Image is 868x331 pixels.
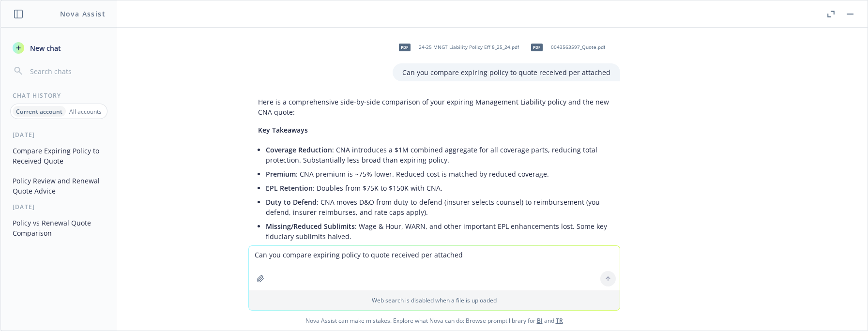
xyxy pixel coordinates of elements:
[60,9,106,19] h1: Nova Assist
[9,39,109,57] button: New chat
[393,35,521,60] div: pdf24-25 MNGT Liability Policy Eff 8_25_24.pdf
[28,64,105,78] input: Search chats
[266,167,610,181] li: : CNA premium is ~75% lower. Reduced cost is matched by reduced coverage.
[28,43,61,53] span: New chat
[556,316,563,325] a: TR
[266,197,317,207] span: Duty to Defend
[537,316,543,325] a: BI
[402,67,610,77] p: Can you compare expiring policy to quote received per attached
[266,219,610,243] li: : Wage & Hour, WARN, and other important EPL enhancements lost. Some key fiduciary sublimits halved.
[399,44,411,51] span: pdf
[69,107,102,116] p: All accounts
[258,97,610,117] p: Here is a comprehensive side-by-side comparison of your expiring Management Liability policy and ...
[9,143,109,169] button: Compare Expiring Policy to Received Quote
[1,131,117,139] div: [DATE]
[9,173,109,199] button: Policy Review and Renewal Quote Advice
[266,143,610,167] li: : CNA introduces a $1M combined aggregate for all coverage parts, reducing total protection. Subs...
[255,296,614,304] p: Web search is disabled when a file is uploaded
[1,203,117,211] div: [DATE]
[1,91,117,100] div: Chat History
[9,215,109,241] button: Policy vs Renewal Quote Comparison
[551,44,605,50] span: 0043563597_Quote.pdf
[258,125,308,135] span: Key Takeaways
[525,35,607,60] div: pdf0043563597_Quote.pdf
[531,44,543,51] span: pdf
[266,169,296,179] span: Premium
[266,195,610,219] li: : CNA moves D&O from duty-to-defend (insurer selects counsel) to reimbursement (you defend, insur...
[266,222,355,231] span: Missing/Reduced Sublimits
[16,107,62,116] p: Current account
[266,181,610,195] li: : Doubles from $75K to $150K with CNA.
[419,44,519,50] span: 24-25 MNGT Liability Policy Eff 8_25_24.pdf
[4,311,864,331] span: Nova Assist can make mistakes. Explore what Nova can do: Browse prompt library for and
[266,145,332,154] span: Coverage Reduction
[266,183,313,193] span: EPL Retention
